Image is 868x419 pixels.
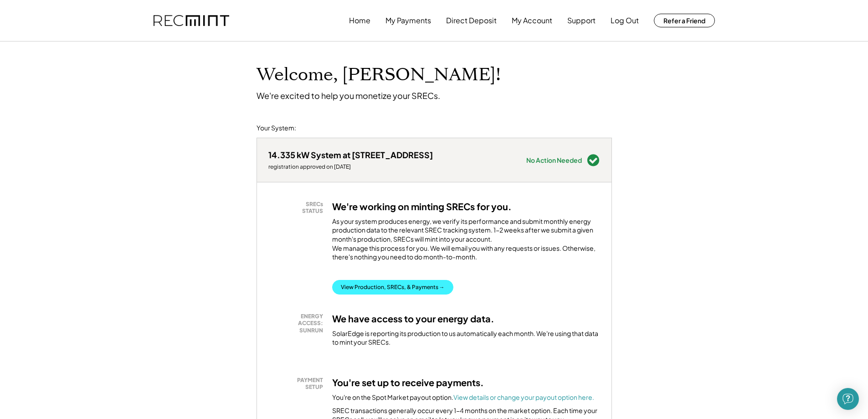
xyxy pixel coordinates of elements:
[268,163,433,171] div: registration approved on [DATE]
[332,313,494,325] h3: We have access to your energy data.
[526,157,582,163] div: No Action Needed
[446,11,497,30] button: Direct Deposit
[453,393,594,401] a: View details or change your payout option here.
[332,329,600,347] div: SolarEdge is reporting its production to us automatically each month. We're using that data to mi...
[257,90,440,101] div: We're excited to help you monetize your SRECs.
[273,313,323,334] div: ENERGY ACCESS: SUNRUN
[349,11,370,30] button: Home
[257,64,501,86] h1: Welcome, [PERSON_NAME]!
[332,217,600,266] div: As your system produces energy, we verify its performance and submit monthly energy production da...
[332,280,453,295] button: View Production, SRECs, & Payments →
[512,11,552,30] button: My Account
[257,124,296,133] div: Your System:
[611,11,639,30] button: Log Out
[268,150,433,160] div: 14.335 kW System at [STREET_ADDRESS]
[654,14,715,27] button: Refer a Friend
[273,201,323,215] div: SRECs STATUS
[332,377,484,388] h3: You're set up to receive payments.
[273,377,323,391] div: PAYMENT SETUP
[332,201,512,212] h3: We're working on minting SRECs for you.
[837,388,859,410] div: Open Intercom Messenger
[567,11,596,30] button: Support
[154,15,229,26] img: recmint-logotype%403x.png
[332,393,594,402] div: You're on the Spot Market payout option.
[385,11,431,30] button: My Payments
